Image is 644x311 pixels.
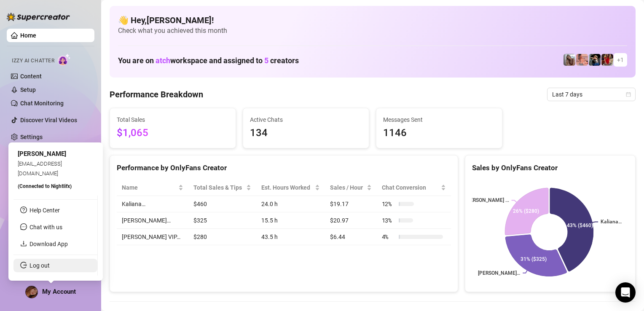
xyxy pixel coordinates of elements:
[383,115,495,124] span: Messages Sent
[118,14,627,26] h4: 👋 Hey, [PERSON_NAME] !
[264,56,268,65] span: 5
[325,180,377,196] th: Sales / Hour
[20,117,77,123] a: Discover Viral Videos
[589,54,601,66] img: Kaliana
[18,161,62,176] span: [EMAIL_ADDRESS][DOMAIN_NAME]
[30,241,68,247] a: Download App
[18,150,66,158] span: [PERSON_NAME]
[188,229,256,245] td: $280
[325,196,377,212] td: $19.17
[465,198,509,204] text: [PERSON_NAME] ...
[117,212,188,229] td: [PERSON_NAME]…
[58,54,71,66] img: AI Chatter
[118,56,299,65] h1: You are on workspace and assigned to creators
[20,100,64,107] a: Chat Monitoring
[188,196,256,212] td: $460
[472,162,628,174] div: Sales by OnlyFans Creator
[576,54,588,66] img: Kat XXX
[12,57,54,65] span: Izzy AI Chatter
[250,125,362,141] span: 134
[110,88,203,100] h4: Performance Breakdown
[156,56,170,65] span: atch
[13,259,97,272] li: Log out
[26,286,38,298] img: ACg8ocLQtw9G8DWce4EhwYOefNVbo3Z2D-QayCjbtsWa7cwKuBy-gd5uCQ=s96-c
[256,229,325,245] td: 43.5 h
[250,115,362,124] span: Active Chats
[30,224,62,231] span: Chat with us
[118,26,627,35] span: Check what you achieved this month
[617,55,624,64] span: + 1
[383,125,495,141] span: 1146
[382,183,439,192] span: Chat Conversion
[117,115,229,124] span: Total Sales
[382,199,395,209] span: 12 %
[20,134,43,140] a: Settings
[30,207,60,214] a: Help Center
[117,196,188,212] td: Kaliana…
[601,219,622,225] text: Kaliana…
[20,86,36,93] a: Setup
[256,212,325,229] td: 15.5 h
[193,183,244,192] span: Total Sales & Tips
[188,180,256,196] th: Total Sales & Tips
[601,54,613,66] img: Caroline
[256,196,325,212] td: 24.0 h
[382,216,395,225] span: 13 %
[563,54,575,66] img: Kat Hobbs VIP
[20,32,36,39] a: Home
[42,288,76,295] span: My Account
[382,232,395,241] span: 4 %
[30,262,50,269] a: Log out
[117,125,229,141] span: $1,065
[18,183,72,189] span: (Connected to Nightlifx )
[188,212,256,229] td: $325
[325,229,377,245] td: $6.44
[377,180,451,196] th: Chat Conversion
[615,282,636,303] div: Open Intercom Messenger
[117,229,188,245] td: [PERSON_NAME] VIP…
[478,270,520,276] text: [PERSON_NAME]…
[122,183,177,192] span: Name
[330,183,365,192] span: Sales / Hour
[20,73,42,80] a: Content
[626,92,631,97] span: calendar
[7,13,70,21] img: logo-BBDzfeDw.svg
[117,180,188,196] th: Name
[261,183,313,192] div: Est. Hours Worked
[117,162,451,174] div: Performance by OnlyFans Creator
[552,88,631,101] span: Last 7 days
[20,223,27,230] span: message
[325,212,377,229] td: $20.97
